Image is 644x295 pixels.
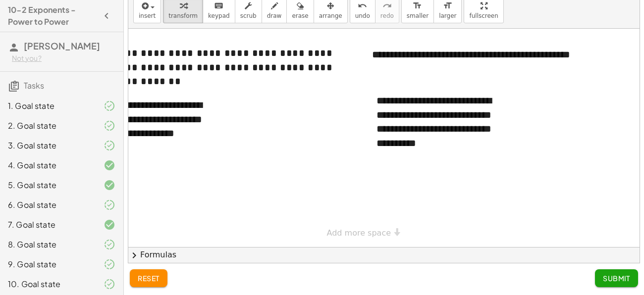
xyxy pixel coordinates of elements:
[128,247,640,263] button: chevron_rightFormulas
[469,12,498,19] span: fullscreen
[8,239,88,250] div: 8. Goal state
[24,80,44,91] span: Tasks
[8,100,88,112] div: 1. Goal state
[327,228,391,238] span: Add more space
[104,219,115,231] i: Task finished and correct.
[208,12,230,19] span: keypad
[168,12,198,19] span: transform
[8,4,98,28] h4: 10-2 Exponents - Power to Power
[267,12,282,19] span: draw
[240,12,257,19] span: scrub
[128,249,140,261] span: chevron_right
[8,159,88,171] div: 4. Goal state
[104,278,115,290] i: Task finished and part of it marked as correct.
[319,12,342,19] span: arrange
[603,274,630,283] span: Submit
[595,269,638,287] button: Submit
[138,274,160,283] span: reset
[292,12,308,19] span: erase
[24,40,100,51] span: [PERSON_NAME]
[407,12,429,19] span: smaller
[8,278,88,290] div: 10. Goal state
[8,120,88,132] div: 2. Goal state
[104,140,115,151] i: Task finished and part of it marked as correct.
[8,179,88,191] div: 5. Goal state
[104,258,115,270] i: Task finished and part of it marked as correct.
[8,258,88,270] div: 9. Goal state
[104,120,115,132] i: Task finished and part of it marked as correct.
[355,12,370,19] span: undo
[380,12,394,19] span: redo
[139,12,156,19] span: insert
[104,199,115,211] i: Task finished and part of it marked as correct.
[8,219,88,231] div: 7. Goal state
[8,140,88,151] div: 3. Goal state
[104,179,115,191] i: Task finished and correct.
[12,53,115,63] div: Not you?
[8,199,88,211] div: 6. Goal state
[104,100,115,112] i: Task finished and part of it marked as correct.
[104,239,115,250] i: Task finished and part of it marked as correct.
[104,159,115,171] i: Task finished and correct.
[439,12,456,19] span: larger
[130,269,167,287] button: reset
